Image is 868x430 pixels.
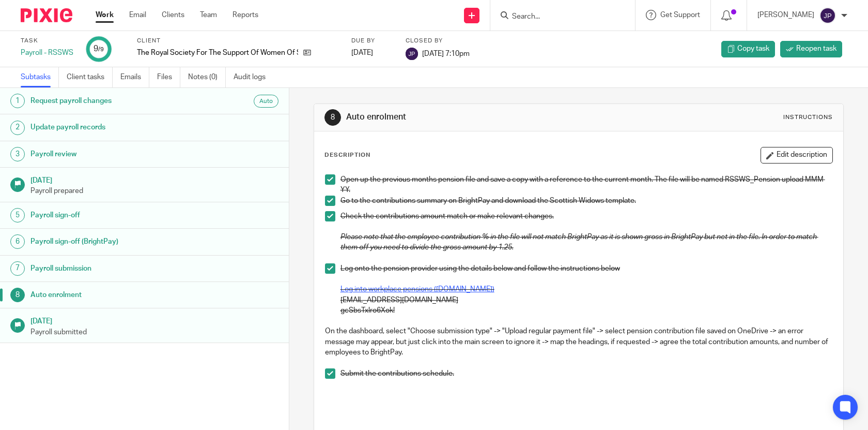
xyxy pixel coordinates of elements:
[30,327,278,337] p: Payroll submitted
[162,10,184,20] a: Clients
[94,43,104,55] div: 9
[757,10,814,20] p: [PERSON_NAME]
[325,326,833,358] p: On the dashboard, select "Choose submission type" -> "Upload regular payment file" -> select pens...
[188,67,226,87] a: Notes (0)
[10,147,25,161] div: 3
[783,113,833,122] div: Instructions
[422,50,470,57] span: [DATE] 7:10pm
[340,368,833,379] p: Submit the contributions schedule.
[234,67,273,87] a: Audit logs
[30,314,278,327] h1: [DATE]
[346,112,600,123] h1: Auto enrolment
[340,196,833,206] p: Go to the contributions summary on BrightPay and download the Scottish Widows template.
[780,41,842,57] a: Reopen task
[129,10,146,20] a: Email
[137,37,338,45] label: Client
[10,94,25,108] div: 1
[157,67,180,87] a: Files
[324,109,341,126] div: 8
[21,37,73,45] label: Task
[137,48,298,58] p: The Royal Society For The Support Of Women Of Scotland
[30,120,196,135] h1: Update payroll records
[30,207,196,223] h1: Payroll sign-off
[511,12,604,22] input: Search
[10,288,25,302] div: 8
[30,234,196,249] h1: Payroll sign-off (BrightPay)
[67,67,113,87] a: Client tasks
[351,37,393,45] label: Due by
[406,37,470,45] label: Closed by
[340,233,818,251] em: Please note that the employee contribution % in the file will not match BrightPay as it is shown ...
[96,10,114,20] a: Work
[30,173,278,186] h1: [DATE]
[819,7,836,24] img: svg%3E
[10,208,25,223] div: 5
[30,146,196,162] h1: Payroll review
[30,186,278,196] p: Payroll prepared
[737,43,769,54] span: Copy task
[324,151,370,159] p: Description
[340,211,833,221] p: Check the contributions amount match or make relevant changes.
[406,48,418,60] img: svg%3E
[660,11,700,19] span: Get Support
[761,147,833,164] button: Edit description
[21,67,59,87] a: Subtasks
[10,261,25,276] div: 7
[30,261,196,276] h1: Payroll submission
[200,10,217,20] a: Team
[796,43,836,54] span: Reopen task
[340,263,833,274] p: Log onto the pension provider using the details below and follow the instructions below
[721,41,775,57] a: Copy task
[98,47,104,52] small: /9
[10,234,25,249] div: 6
[21,48,73,58] div: Payroll - RSSWS
[10,121,25,135] div: 2
[120,67,149,87] a: Emails
[30,93,196,109] h1: Request payroll changes
[30,287,196,303] h1: Auto enrolment
[254,95,278,108] div: Auto
[21,8,72,22] img: Pixie
[233,10,258,20] a: Reports
[340,286,494,293] a: Log into workplace pensions ([DOMAIN_NAME])
[340,174,833,196] p: Open up the previous months pension file and save a copy with a reference to the current month. T...
[351,48,393,58] div: [DATE]
[340,295,833,305] p: [EMAIL_ADDRESS][DOMAIN_NAME]
[340,305,833,316] p: gcSbsTxlro6Xok!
